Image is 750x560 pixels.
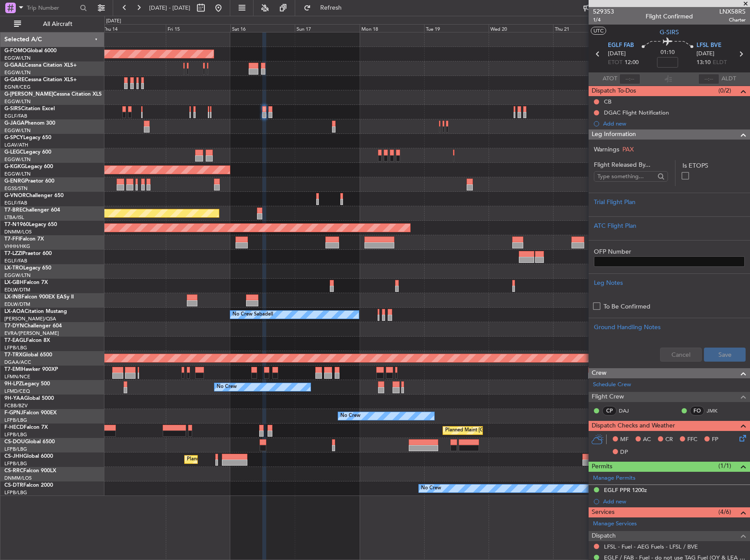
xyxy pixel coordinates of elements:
[4,388,30,395] a: LFMD/CEQ
[4,229,32,235] a: DNMM/LOS
[4,48,57,54] a: G-FOMOGlobal 6000
[625,58,639,67] span: 12:00
[4,113,27,119] a: EGLF/FAB
[4,214,24,221] a: LTBA/ISL
[589,145,750,154] div: Warnings
[594,221,745,230] div: ATC Flight Plan
[232,308,273,321] div: No Crew Sabadell
[608,58,622,67] span: ETOT
[4,359,31,366] a: DGAA/ACC
[4,222,57,227] a: T7-N1960Legacy 650
[4,156,31,163] a: EGGW/LTN
[4,193,64,198] a: G-VNORChallenger 650
[4,55,31,61] a: EGGW/LTN
[592,507,614,517] span: Services
[619,407,639,415] a: DAJ
[602,406,617,416] div: CP
[4,171,31,177] a: EGGW/LTN
[230,24,295,32] div: Sat 16
[4,121,25,126] span: G-JAGA
[4,77,25,83] span: G-GARE
[340,409,361,423] div: No Crew
[4,98,31,105] a: EGGW/LTN
[593,381,631,389] a: Schedule Crew
[592,421,675,431] span: Dispatch Checks and Weather
[4,193,26,198] span: G-VNOR
[718,86,731,95] span: (0/2)
[4,266,51,271] a: LX-TROLegacy 650
[594,278,745,287] div: Leg Notes
[718,507,731,517] span: (4/6)
[4,446,27,452] a: LFPB/LBG
[593,16,614,24] span: 1/4
[593,7,614,16] span: 529353
[4,251,52,256] a: T7-LZZIPraetor 600
[4,316,56,322] a: [PERSON_NAME]/QSA
[4,309,25,314] span: LX-AOA
[4,164,25,169] span: G-KGKG
[721,75,736,83] span: ALDT
[4,266,23,271] span: LX-TRO
[300,1,352,15] button: Refresh
[4,475,32,481] a: DNMM/LOS
[553,24,618,32] div: Thu 21
[4,280,24,285] span: LX-GBH
[604,98,611,105] div: CB
[4,454,53,459] a: CS-JHHGlobal 6000
[4,323,62,329] a: T7-DYNChallenger 604
[295,24,359,32] div: Sun 17
[593,474,636,483] a: Manage Permits
[4,425,24,430] span: F-HECD
[660,28,679,37] span: G-SIRS
[707,407,726,415] a: JMK
[718,461,731,470] span: (1/1)
[27,1,77,14] input: Trip Number
[604,302,650,311] label: To Be Confirmed
[594,160,668,169] span: Flight Released By...
[23,21,93,27] span: All Aircraft
[604,543,698,550] a: LFSL - Fuel - AEG Fuels - LFSL / BVE
[4,287,30,293] a: EDLW/DTM
[594,197,745,207] div: Trial Flight Plan
[665,435,673,444] span: CR
[4,396,54,401] a: 9H-YAAGlobal 5000
[4,208,22,213] span: T7-BRE
[608,50,626,58] span: [DATE]
[4,243,30,250] a: VHHH/HKG
[603,120,746,127] div: Add new
[643,435,651,444] span: AC
[4,272,31,279] a: EGGW/LTN
[4,121,55,126] a: G-JAGAPhenom 300
[4,77,77,83] a: G-GARECessna Citation XLS+
[4,150,51,155] a: G-LEGCLegacy 600
[4,179,25,184] span: G-ENRG
[101,24,166,32] div: Thu 14
[4,48,27,54] span: G-FOMO
[592,368,607,378] span: Crew
[4,301,30,308] a: EDLW/DTM
[592,86,636,96] span: Dispatch To-Dos
[4,164,53,169] a: G-KGKGLegacy 600
[4,483,23,488] span: CS-DTR
[682,161,745,170] label: Is ETOPS
[4,200,27,206] a: EGLF/FAB
[646,12,693,21] div: Flight Confirmed
[4,150,23,155] span: G-LEGC
[4,208,60,213] a: T7-BREChallenger 604
[696,50,714,58] span: [DATE]
[4,345,27,351] a: LFPB/LBG
[593,520,637,528] a: Manage Services
[4,185,28,192] a: EGSS/STN
[4,338,50,343] a: T7-EAGLFalcon 8X
[4,106,55,111] a: G-SIRSCitation Excel
[719,7,746,16] span: LNX58RS
[604,486,647,494] div: EGLF PPR 1200z
[4,439,55,445] a: CS-DOUGlobal 6500
[4,330,59,337] a: EVRA/[PERSON_NAME]
[4,106,21,111] span: G-SIRS
[4,468,23,474] span: CS-RRC
[4,468,56,474] a: CS-RRCFalcon 900LX
[424,24,489,32] div: Tue 19
[687,435,697,444] span: FFC
[4,417,27,424] a: LFPB/LBG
